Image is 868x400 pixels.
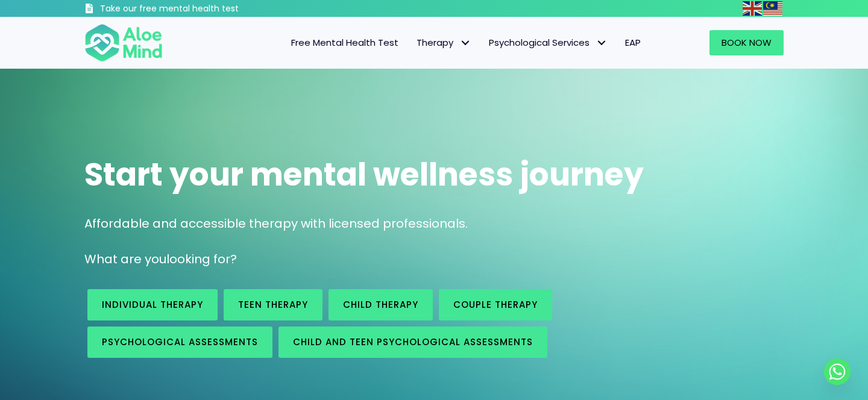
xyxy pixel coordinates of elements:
nav: Menu [178,30,650,55]
span: Free Mental Health Test [291,36,398,49]
a: Child and Teen Psychological assessments [278,327,547,358]
span: Couple therapy [453,298,538,311]
span: Psychological Services: submenu [593,34,610,52]
span: Psychological Services [489,36,607,49]
a: Free Mental Health Test [282,30,407,55]
a: Couple therapy [439,289,552,320]
span: Psychological assessments [102,336,258,348]
p: Affordable and accessible therapy with licensed professionals. [84,215,784,233]
span: Start your mental wellness journey [84,152,644,196]
a: Whatsapp [824,358,851,385]
a: TherapyTherapy: submenu [407,30,480,55]
a: Child Therapy [329,289,433,320]
span: Book Now [722,36,772,49]
span: Child Therapy [343,298,418,311]
a: Individual therapy [87,289,218,320]
img: ms [763,1,782,16]
a: Malay [763,1,784,15]
span: Therapy [417,36,471,49]
a: Teen Therapy [224,289,322,320]
span: Teen Therapy [238,298,308,311]
a: Take our free mental health test [84,3,303,17]
a: English [743,1,763,15]
h3: Take our free mental health test [100,3,303,15]
a: Book Now [709,30,784,55]
span: looking for? [166,251,237,267]
img: Aloe mind Logo [84,23,163,63]
span: EAP [625,36,641,49]
span: What are you [84,251,166,267]
span: Therapy: submenu [456,34,474,52]
img: en [743,1,762,16]
span: Individual therapy [102,298,203,311]
span: Child and Teen Psychological assessments [293,336,533,348]
a: Psychological assessments [87,327,272,358]
a: EAP [616,30,650,55]
a: Psychological ServicesPsychological Services: submenu [480,30,616,55]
